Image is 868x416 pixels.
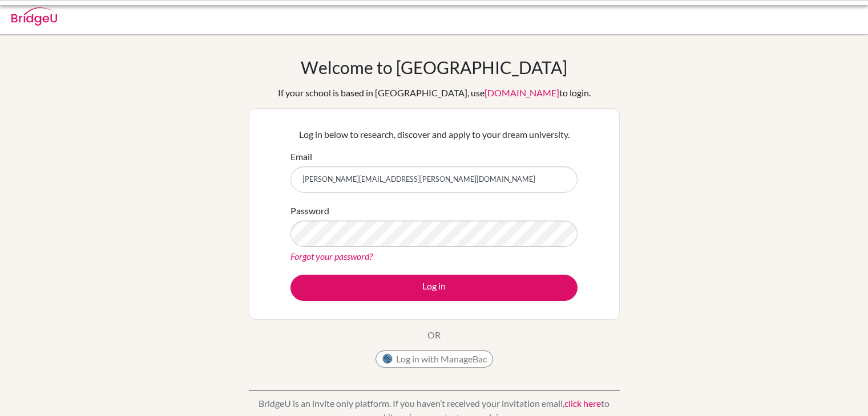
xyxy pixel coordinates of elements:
[290,128,578,141] p: Log in below to research, discover and apply to your dream university.
[278,86,591,100] div: If your school is based in [GEOGRAPHIC_DATA], use to login.
[564,398,601,409] a: click here
[290,251,373,262] a: Forgot your password?
[290,204,329,218] label: Password
[485,87,559,98] a: [DOMAIN_NAME]
[376,350,493,368] button: Log in with ManageBac
[301,57,567,78] h1: Welcome to [GEOGRAPHIC_DATA]
[290,275,578,301] button: Log in
[290,150,312,164] label: Email
[11,7,57,26] img: Bridge-U
[427,328,441,342] p: OR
